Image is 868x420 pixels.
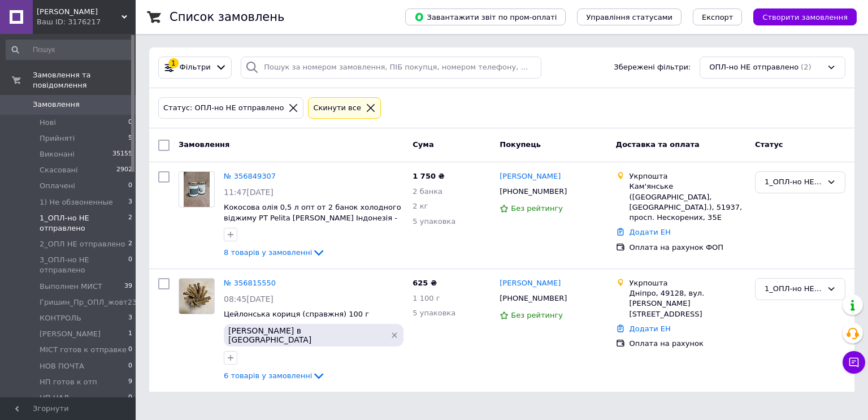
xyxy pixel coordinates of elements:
[413,294,440,302] span: 1 100 г
[843,351,865,374] button: Чат з покупцем
[128,118,132,128] span: 0
[413,140,433,149] span: Cума
[497,291,569,306] div: [PHONE_NUMBER]
[577,8,682,25] button: Управління статусами
[630,288,746,319] div: Дніпро, 49128, вул. [PERSON_NAME][STREET_ADDRESS]
[224,172,276,180] a: № 356849307
[40,181,75,191] span: Оплачені
[630,243,746,253] div: Оплата на рахунок ФОП
[224,188,274,197] span: 11:47[DATE]
[40,282,102,292] span: Выполнен МИСТ
[128,329,132,339] span: 1
[500,278,561,289] a: [PERSON_NAME]
[630,181,746,223] div: Кам'янське ([GEOGRAPHIC_DATA], [GEOGRAPHIC_DATA].), 51937, просп. Нескорених, 35Е
[40,118,56,128] span: Нові
[801,63,811,71] span: (2)
[128,361,132,371] span: 0
[630,278,746,288] div: Укрпошта
[224,371,312,380] span: 6 товарів у замовленні
[40,165,78,175] span: Скасовані
[224,295,274,304] span: 08:45[DATE]
[37,17,136,27] div: Ваш ID: 3176217
[40,197,113,207] span: 1) Не обзвоненные
[40,133,75,144] span: Прийняті
[124,282,132,292] span: 39
[413,172,444,180] span: 1 750 ₴
[128,313,132,323] span: 3
[179,278,215,314] a: Фото товару
[128,239,132,249] span: 2
[112,149,132,159] span: 35155
[40,255,128,275] span: 3_ОПЛ-но НЕ отправлено
[500,140,541,149] span: Покупець
[413,309,455,317] span: 5 упаковка
[224,248,325,257] a: 8 товарів у замовленні
[228,326,384,344] span: [PERSON_NAME] в [GEOGRAPHIC_DATA]
[742,12,857,21] a: Створити замовлення
[40,213,128,233] span: 1_ОПЛ-но НЕ отправлено
[224,371,325,380] a: 6 товарів у замовленні
[511,204,563,213] span: Без рейтингу
[224,310,369,318] a: Цейлонська кориця (справжня) 100 г
[614,62,691,73] span: Збережені фільтри:
[413,202,428,210] span: 2 кг
[128,345,132,355] span: 0
[405,8,566,25] button: Завантажити звіт по пром-оплаті
[40,361,84,371] span: НОВ ПОЧТА
[311,102,363,114] div: Cкинути все
[40,297,141,308] span: Гришин_Пр_ОПЛ_жовт23р
[693,8,743,25] button: Експорт
[762,13,848,21] span: Створити замовлення
[755,140,783,149] span: Статус
[390,331,399,340] svg: Видалити мітку
[224,248,312,257] span: 8 товарів у замовленні
[414,12,557,22] span: Завантажити звіт по пром-оплаті
[413,217,455,226] span: 5 упаковка
[128,133,132,144] span: 5
[184,172,210,207] img: Фото товару
[630,228,671,236] a: Додати ЕН
[630,171,746,181] div: Укрпошта
[40,313,81,323] span: КОНТРОЛЬ
[128,393,132,403] span: 0
[179,140,229,149] span: Замовлення
[179,279,214,314] img: Фото товару
[224,203,401,232] a: Кокосова олія 0,5 л опт от 2 банок холодного віджиму PT Pelita [PERSON_NAME] Індонезія - травень 25р
[497,184,569,199] div: [PHONE_NUMBER]
[40,345,127,355] span: МІСТ готов к отправке
[500,171,561,182] a: [PERSON_NAME]
[33,70,136,90] span: Замовлення та повідомлення
[616,140,700,149] span: Доставка та оплата
[224,279,276,287] a: № 356815550
[37,7,121,17] span: Какао Бум
[161,102,286,114] div: Статус: ОПЛ-но НЕ отправлено
[40,329,101,339] span: [PERSON_NAME]
[753,8,857,25] button: Створити замовлення
[128,377,132,387] span: 9
[40,377,97,387] span: НП готов к отп
[40,393,69,403] span: НП НАЛ
[702,13,734,21] span: Експорт
[40,149,75,159] span: Виконані
[6,40,133,60] input: Пошук
[630,339,746,349] div: Оплата на рахунок
[413,187,442,196] span: 2 банка
[630,324,671,333] a: Додати ЕН
[128,213,132,233] span: 2
[511,311,563,319] span: Без рейтингу
[765,283,822,295] div: 1_ОПЛ-но НЕ отправлено
[168,58,179,68] div: 1
[180,62,211,73] span: Фільтри
[170,10,284,24] h1: Список замовлень
[128,255,132,275] span: 0
[116,165,132,175] span: 2902
[40,239,125,249] span: 2_ОПЛ НЕ отправлено
[765,176,822,188] div: 1_ОПЛ-но НЕ отправлено
[128,197,132,207] span: 3
[179,171,215,207] a: Фото товару
[33,99,80,110] span: Замовлення
[128,181,132,191] span: 0
[413,279,437,287] span: 625 ₴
